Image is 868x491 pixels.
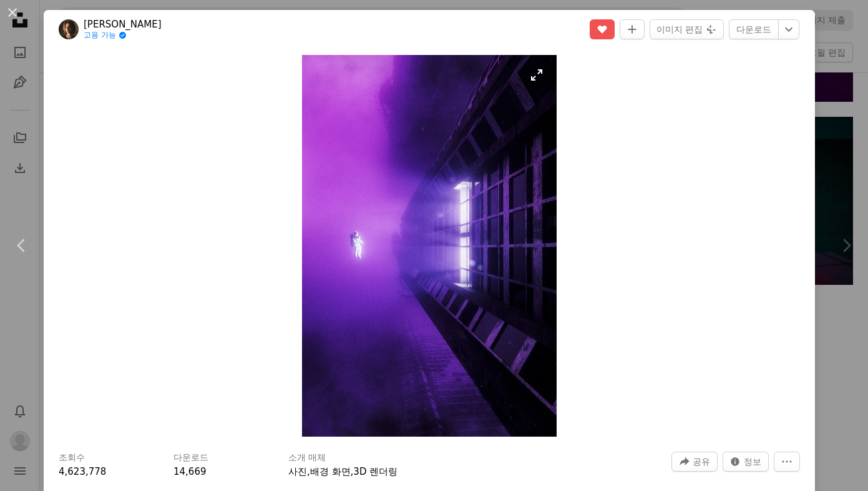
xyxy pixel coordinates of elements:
[671,452,718,472] button: 이 이미지 공유
[302,55,556,437] img: 안개가 자욱한 지역의 산책로에 서있는 사람
[744,452,761,471] span: 정보
[824,186,868,305] div: 다음
[774,452,800,472] button: 더 많은 작업
[302,55,556,437] button: 이 이미지 확대
[650,19,724,39] button: 이미지 편집
[59,19,79,39] img: Alex Shuper의 프로필로 이동
[59,466,106,477] span: 4,623,778
[693,452,710,471] span: 공유
[288,452,326,464] h3: 소개 매체
[59,452,85,464] h3: 조회수
[173,466,207,477] span: 14,669
[620,19,645,39] button: 컬렉션에 추가
[778,19,799,39] button: 다운로드 크기 선택
[310,466,351,477] a: 배경 화면
[288,466,307,477] a: 사진
[353,466,397,477] a: 3D 렌더링
[729,19,779,39] a: 다운로드
[173,452,208,464] h3: 다운로드
[84,31,162,41] a: 고용 가능
[351,466,354,477] span: ,
[590,19,615,39] button: 좋아요 취소
[84,18,162,31] a: [PERSON_NAME]
[307,466,310,477] span: ,
[723,452,769,472] button: 이 이미지 관련 통계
